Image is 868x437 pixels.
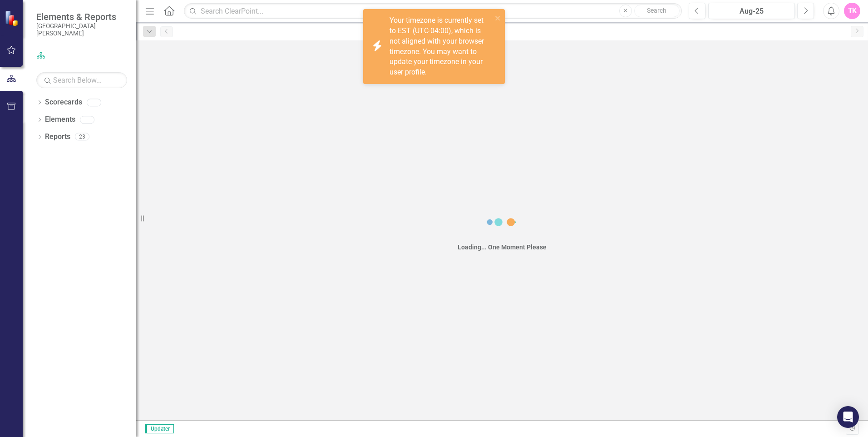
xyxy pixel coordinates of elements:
button: Search [634,5,680,17]
span: Updater [145,424,174,433]
div: Open Intercom Messenger [837,406,859,428]
small: [GEOGRAPHIC_DATA][PERSON_NAME] [36,22,127,37]
a: Scorecards [45,97,82,108]
div: 23 [75,133,89,141]
input: Search Below... [36,72,127,88]
a: Reports [45,132,70,142]
div: Your timezone is currently set to EST (UTC-04:00), which is not aligned with your browser timezon... [390,15,492,78]
div: Loading... One Moment Please [458,243,547,252]
button: Aug-25 [708,3,795,19]
input: Search ClearPoint... [184,3,682,19]
button: close [495,13,501,23]
img: ClearPoint Strategy [4,10,21,26]
button: TK [844,3,860,19]
div: Aug-25 [711,6,792,17]
span: Elements & Reports [36,11,127,22]
span: Search [647,7,666,14]
a: Elements [45,114,75,125]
